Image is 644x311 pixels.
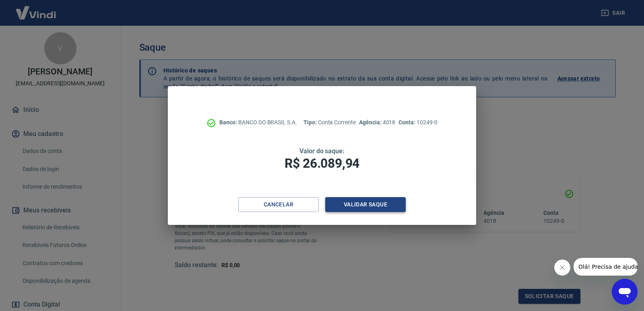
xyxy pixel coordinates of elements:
span: R$ 26.089,94 [285,156,359,171]
span: Olá! Precisa de ajuda? [5,6,68,12]
p: 10249-0 [398,118,437,127]
span: Valor do saque: [299,147,345,155]
iframe: Fechar mensagem [554,260,570,276]
span: Tipo: [303,119,318,126]
button: Validar saque [325,197,406,212]
iframe: Botão para abrir a janela de mensagens [612,279,638,305]
p: 4018 [359,118,395,127]
button: Cancelar [238,197,319,212]
span: Agência: [359,119,383,126]
span: Conta: [398,119,417,126]
p: Conta Corrente [303,118,356,127]
p: BANCO DO BRASIL S.A. [219,118,297,127]
iframe: Mensagem da empresa [574,258,638,276]
span: Banco: [219,119,238,126]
